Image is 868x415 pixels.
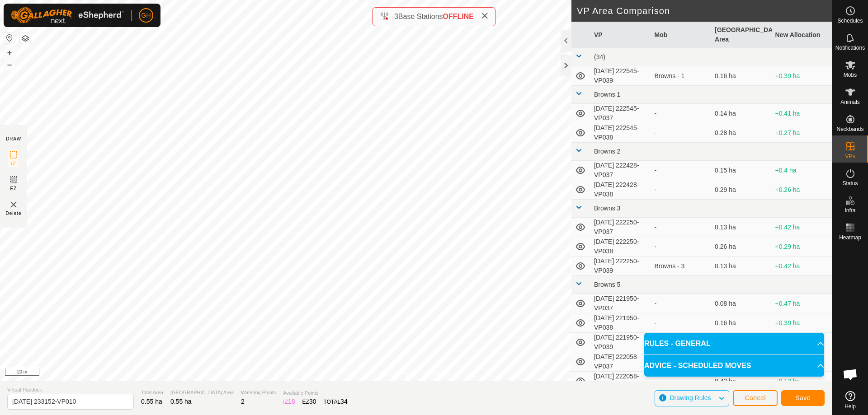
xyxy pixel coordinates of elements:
span: 30 [309,398,316,405]
span: 0.55 ha [141,398,162,405]
span: Browns 3 [594,205,620,212]
span: Mobs [844,72,857,78]
td: [DATE] 222545-VP039 [590,66,651,86]
img: Gallagher Logo [11,7,124,23]
div: - [655,242,708,252]
span: OFFLINE [443,13,474,20]
th: Mob [651,22,712,48]
div: - [655,128,708,138]
td: 0.14 ha [711,104,772,123]
span: 34 [340,398,348,405]
span: Browns 2 [594,148,620,155]
span: Available Points [283,389,347,397]
td: +0.42 ha [772,218,832,237]
span: Save [795,394,811,401]
div: EZ [302,397,316,406]
span: EZ [10,185,17,192]
span: Drawing Rules [670,394,711,401]
span: Help [844,404,856,409]
td: 0.29 ha [711,180,772,200]
td: [DATE] 222250-VP039 [590,256,651,276]
div: - [655,166,708,175]
td: +0.39 ha [772,313,832,333]
button: – [4,59,15,70]
span: Browns 5 [594,281,620,288]
th: [GEOGRAPHIC_DATA] Area [711,22,772,48]
td: +0.41 ha [772,104,832,123]
div: Open chat [837,361,864,388]
td: [DATE] 221950-VP038 [590,313,651,333]
td: 0.08 ha [711,294,772,313]
td: [DATE] 221950-VP037 [590,294,651,313]
td: [DATE] 222058-VP037 [590,352,651,372]
span: VPs [845,154,855,159]
span: Animals [840,99,860,105]
td: 0.16 ha [711,313,772,333]
span: Infra [844,208,855,213]
button: Save [781,390,825,406]
div: Browns - 3 [655,261,708,271]
div: IZ [283,397,295,406]
button: + [4,47,15,58]
td: [DATE] 222428-VP037 [590,161,651,180]
span: GH [142,11,151,20]
div: TOTAL [324,397,348,406]
span: 18 [288,398,295,405]
button: Reset Map [4,33,15,43]
button: Map Layers [20,33,31,44]
td: +0.47 ha [772,294,832,313]
span: Notifications [835,45,865,51]
td: [DATE] 222545-VP037 [590,104,651,123]
span: Heatmap [839,235,861,240]
button: Cancel [733,390,778,406]
span: ADVICE - SCHEDULED MOVES [644,360,751,371]
a: Contact Us [425,369,452,377]
span: Base Stations [398,13,443,20]
div: Browns - 1 [655,71,708,81]
td: 0.15 ha [711,161,772,180]
span: (34) [594,53,605,61]
td: +0.39 ha [772,66,832,86]
a: Help [832,387,868,413]
th: New Allocation [772,22,832,48]
td: [DATE] 222545-VP038 [590,123,651,143]
img: VP [8,199,19,210]
td: [DATE] 221950-VP039 [590,333,651,352]
span: 3 [394,13,398,20]
td: [DATE] 222428-VP038 [590,180,651,200]
h2: VP Area Comparison [577,5,832,16]
p-accordion-header: ADVICE - SCHEDULED MOVES [644,355,824,377]
td: +0.4 ha [772,161,832,180]
span: 0.55 ha [170,398,192,405]
a: Privacy Policy [380,369,414,377]
div: - [655,185,708,195]
td: 0.13 ha [711,256,772,276]
span: Virtual Paddock [7,386,134,394]
td: 0.13 ha [711,218,772,237]
span: Schedules [837,18,863,23]
div: - [655,109,708,118]
div: - [655,318,708,328]
td: +0.27 ha [772,123,832,143]
span: Cancel [745,394,766,401]
span: IZ [11,160,16,167]
span: Watering Points [241,389,276,396]
span: Browns 1 [594,91,620,98]
span: Neckbands [836,126,863,132]
div: DRAW [6,135,21,142]
th: VP [590,22,651,48]
td: +0.29 ha [772,237,832,256]
td: 0.26 ha [711,237,772,256]
span: Total Area [141,389,163,396]
td: [DATE] 222250-VP037 [590,218,651,237]
div: - [655,299,708,308]
span: Delete [6,210,22,217]
p-accordion-header: RULES - GENERAL [644,333,824,354]
span: [GEOGRAPHIC_DATA] Area [170,389,234,396]
div: - [655,223,708,232]
span: Status [842,181,858,186]
td: 0.28 ha [711,123,772,143]
td: 0.16 ha [711,66,772,86]
td: +0.26 ha [772,180,832,200]
td: [DATE] 222250-VP038 [590,237,651,256]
